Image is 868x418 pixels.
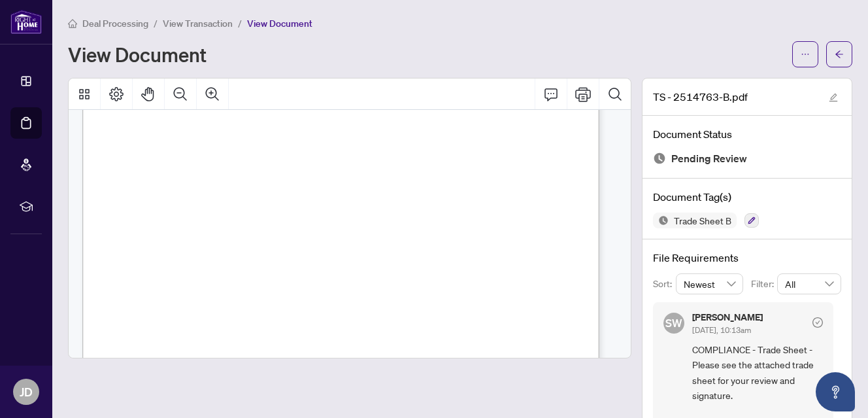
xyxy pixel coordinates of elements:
span: Deal Processing [82,18,148,29]
img: logo [10,10,42,34]
span: Newest [684,274,736,294]
span: check-circle [812,317,823,328]
span: Trade Sheet B [669,216,737,225]
img: Status Icon [653,213,669,228]
h4: File Requirements [653,250,841,266]
p: Filter: [751,277,777,291]
h5: [PERSON_NAME] [692,313,763,322]
span: View Document [247,18,312,29]
li: / [154,16,158,31]
button: Open asap [816,372,855,411]
span: [DATE], 10:13am [692,325,751,335]
li: / [238,16,242,31]
p: Sort: [653,277,676,291]
span: edit [829,93,838,102]
span: SW [665,315,682,332]
h4: Document Tag(s) [653,189,841,205]
span: home [68,19,77,28]
span: TS - 2514763-B.pdf [653,89,748,105]
span: arrow-left [835,50,844,59]
span: View Transaction [163,18,233,29]
h1: View Document [68,44,207,65]
span: ellipsis [801,50,810,59]
img: Document Status [653,152,666,165]
span: All [785,274,833,294]
span: JD [20,383,33,401]
span: Pending Review [671,150,747,167]
h4: Document Status [653,126,841,142]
